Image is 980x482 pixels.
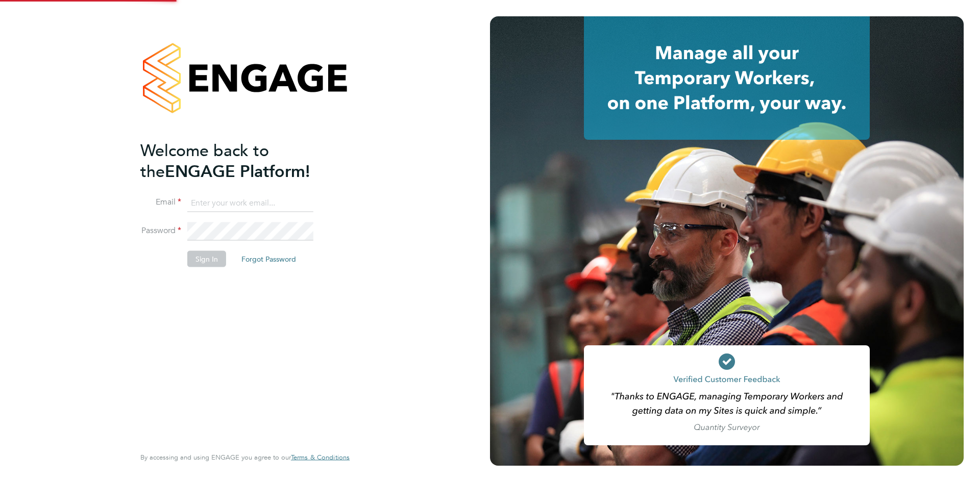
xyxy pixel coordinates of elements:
span: Welcome back to the [140,140,269,181]
h2: ENGAGE Platform! [140,140,339,182]
a: Terms & Conditions [291,453,350,462]
span: By accessing and using ENGAGE you agree to our [140,453,350,462]
span: Terms & Conditions [291,453,350,462]
label: Password [140,225,181,236]
button: Sign In [187,251,226,267]
button: Forgot Password [233,251,304,267]
input: Enter your work email... [187,194,313,212]
label: Email [140,197,181,208]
